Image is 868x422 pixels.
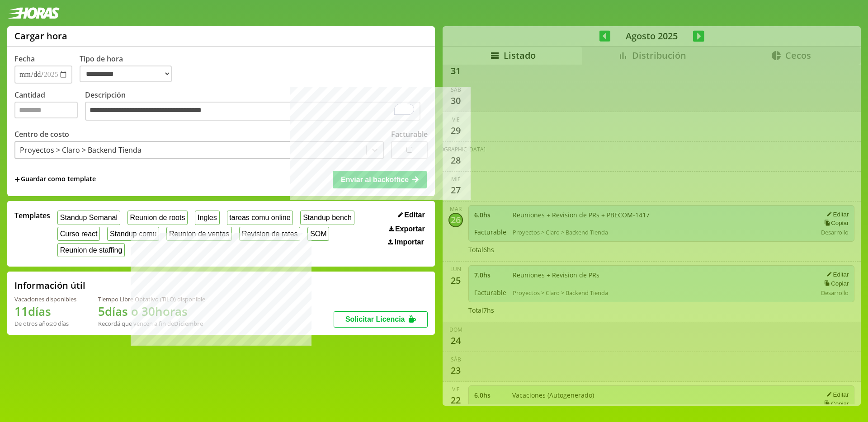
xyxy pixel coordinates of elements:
label: Descripción [85,90,428,123]
button: Enviar al backoffice [333,171,427,188]
button: tareas comu online [227,211,293,225]
button: Reunion de staffing [57,243,125,257]
button: Exportar [386,225,428,234]
button: Curso react [57,227,100,241]
select: Tipo de hora [80,66,172,82]
label: Fecha [14,54,35,64]
button: Ingles [195,211,219,225]
span: Exportar [395,225,425,233]
h1: 11 días [14,303,76,319]
span: Solicitar Licencia [345,315,405,323]
label: Centro de costo [14,129,69,139]
span: Templates [14,211,50,220]
button: Solicitar Licencia [334,311,428,328]
button: Revision de rates [239,227,300,241]
button: Standup bench [300,211,354,225]
textarea: To enrich screen reader interactions, please activate Accessibility in Grammarly extension settings [85,102,420,121]
input: Cantidad [14,102,78,118]
h2: Información útil [14,279,85,291]
b: Diciembre [174,319,203,328]
div: Proyectos > Claro > Backend Tienda [20,145,142,155]
button: Standup Semanal [57,211,120,225]
label: Tipo de hora [80,54,179,84]
span: +Guardar como template [14,174,96,184]
button: Reunion de ventas [166,227,232,241]
img: logotipo [7,7,60,19]
div: Tiempo Libre Optativo (TiLO) disponible [98,295,205,303]
div: De otros años: 0 días [14,319,76,328]
span: Editar [404,211,425,219]
label: Facturable [391,129,428,139]
button: Editar [395,211,428,220]
h1: 5 días o 30 horas [98,303,205,319]
label: Cantidad [14,90,85,123]
span: + [14,174,20,184]
h1: Cargar hora [14,30,67,42]
button: Standup comu [107,227,159,241]
span: Enviar al backoffice [341,176,409,183]
button: SOM [307,227,329,241]
div: Vacaciones disponibles [14,295,76,303]
button: Reunion de roots [127,211,188,225]
span: Importar [395,238,424,246]
div: Recordá que vencen a fin de [98,319,205,328]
